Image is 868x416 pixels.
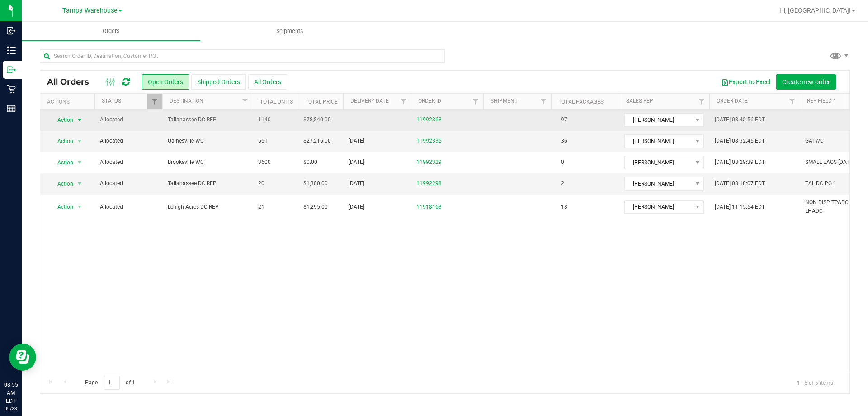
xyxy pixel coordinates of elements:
span: $78,840.00 [303,115,331,124]
a: Total Units [260,99,293,105]
span: Brooksville WC [168,158,247,167]
a: Status [102,98,121,104]
button: Export to Excel [716,74,776,90]
span: Page of 1 [77,376,142,390]
span: Action [49,177,74,190]
a: 11992298 [416,179,442,188]
button: Open Orders [142,74,189,90]
span: 97 [557,113,572,126]
span: Allocated [100,115,157,124]
a: Filter [536,94,551,109]
button: Create new order [776,74,836,90]
span: Tallahassee DC REP [168,115,247,124]
span: $1,295.00 [303,203,328,211]
span: 1 - 5 of 5 items [790,376,840,389]
span: 36 [557,134,572,148]
a: 11992368 [416,115,442,124]
span: 21 [258,203,264,211]
span: 0 [557,156,569,169]
a: 11992329 [416,158,442,167]
span: Action [49,114,74,126]
a: Filter [396,94,411,109]
a: Filter [468,94,483,109]
span: Allocated [100,137,157,145]
a: Shipment [491,98,518,104]
a: Total Price [305,99,338,105]
span: [DATE] 08:29:39 EDT [715,158,765,167]
span: select [74,156,85,169]
span: GAI WC [805,137,824,145]
span: [DATE] [349,158,364,167]
span: Action [49,135,74,148]
span: Orders [90,27,132,35]
a: Order Date [717,98,748,104]
span: [PERSON_NAME] [625,156,692,169]
a: Total Packages [558,99,604,105]
span: [DATE] 08:18:07 EDT [715,179,765,188]
span: Action [49,201,74,213]
span: Allocated [100,203,157,211]
p: 09/23 [4,405,18,412]
a: Delivery Date [350,98,389,104]
span: [PERSON_NAME] [625,114,692,126]
a: 11992335 [416,137,442,145]
span: [PERSON_NAME] [625,201,692,213]
span: [DATE] [349,137,364,145]
span: select [74,135,85,148]
span: Tampa Warehouse [62,7,118,14]
span: [DATE] 08:45:56 EDT [715,115,765,124]
button: Shipped Orders [191,74,246,90]
span: [DATE] 08:32:45 EDT [715,137,765,145]
inline-svg: Reports [7,104,16,113]
span: Allocated [100,179,157,188]
a: Filter [694,94,709,109]
span: Tallahassee DC REP [168,179,247,188]
span: $27,216.00 [303,137,331,145]
span: All Orders [47,77,98,87]
span: [PERSON_NAME] [625,177,692,190]
a: Filter [238,94,253,109]
inline-svg: Retail [7,85,16,94]
span: select [74,114,85,126]
inline-svg: Inventory [7,46,16,55]
span: Create new order [782,78,830,86]
span: select [74,177,85,190]
span: Allocated [100,158,157,167]
span: 3600 [258,158,271,167]
a: Filter [147,94,162,109]
span: Hi, [GEOGRAPHIC_DATA]! [779,7,851,14]
div: Actions [47,99,91,105]
span: Action [49,156,74,169]
input: Search Order ID, Destination, Customer PO... [40,49,445,63]
span: NON DISP TPADC > LHADC [805,198,862,215]
span: select [74,201,85,213]
a: Ref Field 1 [807,98,836,104]
span: 18 [557,201,572,214]
span: [DATE] 11:15:54 EDT [715,203,765,211]
span: 661 [258,137,268,145]
input: 1 [104,376,120,390]
button: All Orders [248,74,287,90]
inline-svg: Outbound [7,65,16,74]
a: Orders [22,22,200,41]
p: 08:55 AM EDT [4,381,18,405]
a: 11918163 [416,203,442,211]
span: Gainesville WC [168,137,247,145]
span: 2 [557,177,569,190]
span: Lehigh Acres DC REP [168,203,247,211]
a: Shipments [200,22,379,41]
span: SMALL BAGS [DATE] [805,158,854,167]
span: Shipments [264,27,316,35]
iframe: Resource center [9,344,36,371]
span: $0.00 [303,158,317,167]
inline-svg: Inbound [7,26,16,35]
span: 20 [258,179,264,188]
span: $1,300.00 [303,179,328,188]
a: Destination [170,98,203,104]
a: Order ID [418,98,441,104]
span: [PERSON_NAME] [625,135,692,148]
span: [DATE] [349,203,364,211]
a: Filter [785,94,800,109]
span: 1140 [258,115,271,124]
span: [DATE] [349,179,364,188]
